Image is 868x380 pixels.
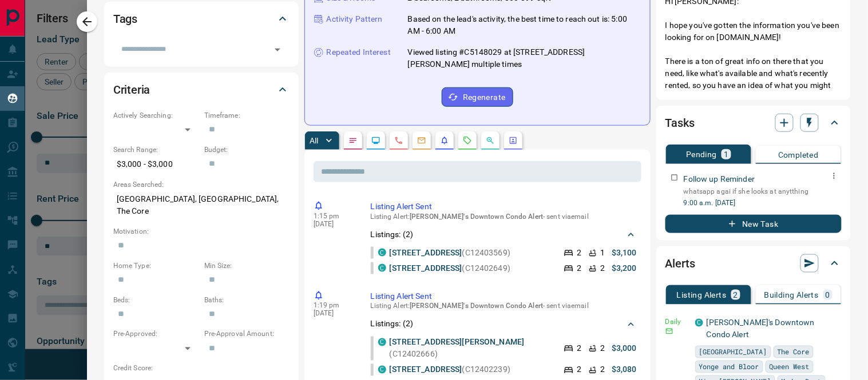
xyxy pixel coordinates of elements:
[686,150,717,158] p: Pending
[394,136,403,145] svg: Calls
[314,220,354,228] p: [DATE]
[612,343,637,355] p: $3,000
[371,314,637,335] div: Listings: (2)
[204,261,290,271] p: Min Size:
[390,248,462,257] a: [STREET_ADDRESS]
[314,302,354,310] p: 1:19 pm
[577,247,582,259] p: 2
[509,136,518,145] svg: Agent Actions
[113,295,199,305] p: Beds:
[204,110,290,121] p: Timeframe:
[600,247,605,259] p: 1
[440,136,449,145] svg: Listing Alerts
[113,363,290,374] p: Credit Score:
[612,247,637,259] p: $3,100
[600,262,605,274] p: 2
[826,291,830,299] p: 0
[204,329,290,339] p: Pre-Approval Amount:
[463,136,472,145] svg: Requests
[410,302,543,310] span: [PERSON_NAME]'s Downtown Condo Alert
[204,295,290,305] p: Baths:
[577,343,582,355] p: 2
[684,198,842,208] p: 9:00 a.m. [DATE]
[707,318,815,339] a: [PERSON_NAME]'s Downtown Condo Alert
[371,201,637,213] p: Listing Alert Sent
[314,310,354,318] p: [DATE]
[600,364,605,376] p: 2
[677,291,727,299] p: Listing Alerts
[204,145,290,155] p: Budget:
[684,173,755,185] p: Follow up Reminder
[577,262,582,274] p: 2
[113,81,150,99] h2: Criteria
[371,224,637,245] div: Listings: (2)
[665,215,842,233] button: New Task
[327,13,383,25] p: Activity Pattern
[113,226,290,237] p: Motivation:
[310,137,319,145] p: All
[417,136,426,145] svg: Emails
[390,247,511,259] p: (C12403569)
[612,364,637,376] p: $3,080
[378,264,386,272] div: condos.ca
[486,136,495,145] svg: Opportunities
[371,136,381,145] svg: Lead Browsing Activity
[408,13,641,37] p: Based on the lead's activity, the best time to reach out is: 5:00 AM - 6:00 AM
[442,87,513,107] button: Regenerate
[699,361,759,373] span: Yonge and Bloor
[113,5,290,33] div: Tags
[695,319,703,327] div: condos.ca
[113,110,199,121] p: Actively Searching:
[778,346,810,358] span: The Core
[113,10,137,28] h2: Tags
[390,337,552,361] p: (C12402666)
[113,329,199,339] p: Pre-Approved:
[371,318,414,330] p: Listings: ( 2 )
[113,155,199,174] p: $3,000 - $3,000
[665,317,688,327] p: Daily
[408,46,641,70] p: Viewed listing #C5148029 at [STREET_ADDRESS][PERSON_NAME] multiple times
[269,42,286,58] button: Open
[390,365,462,374] a: [STREET_ADDRESS]
[684,186,842,197] p: whatsapp agai if she looks at anytthing
[314,212,354,220] p: 1:15 pm
[371,290,637,302] p: Listing Alert Sent
[113,179,290,190] p: Areas Searched:
[390,262,511,274] p: (C12402649)
[371,302,637,310] p: Listing Alert : - sent via email
[378,338,386,346] div: condos.ca
[410,213,543,221] span: [PERSON_NAME]'s Downtown Condo Alert
[699,346,767,358] span: [GEOGRAPHIC_DATA]
[665,114,695,132] h2: Tasks
[390,338,525,347] a: [STREET_ADDRESS][PERSON_NAME]
[378,249,386,257] div: condos.ca
[113,190,290,221] p: [GEOGRAPHIC_DATA], [GEOGRAPHIC_DATA], The Core
[665,109,842,137] div: Tasks
[724,150,728,158] p: 1
[371,213,637,221] p: Listing Alert : - sent via email
[113,145,199,155] p: Search Range:
[577,364,582,376] p: 2
[371,229,414,241] p: Listings: ( 2 )
[113,261,199,271] p: Home Type:
[390,364,511,376] p: (C12402239)
[734,291,738,299] p: 2
[770,361,810,373] span: Queen West
[665,254,695,273] h2: Alerts
[113,76,290,103] div: Criteria
[665,327,673,335] svg: Email
[348,136,358,145] svg: Notes
[764,291,819,299] p: Building Alerts
[778,151,819,159] p: Completed
[378,366,386,374] div: condos.ca
[612,262,637,274] p: $3,200
[600,343,605,355] p: 2
[665,250,842,277] div: Alerts
[327,46,391,58] p: Repeated Interest
[390,263,462,273] a: [STREET_ADDRESS]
